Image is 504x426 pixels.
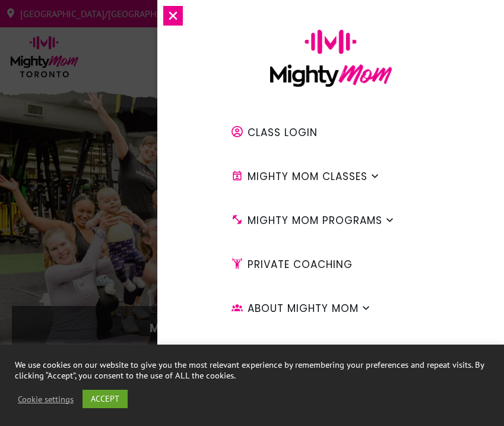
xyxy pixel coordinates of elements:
[270,30,392,87] img: Logo Mighty Mom Prenatal Postpartum Mom & Baby Fitness Programs Toronto Ontario Online Fitness fo...
[6,4,207,23] a: [GEOGRAPHIC_DATA]/[GEOGRAPHIC_DATA]
[6,36,83,84] img: mightymom-logo-toronto
[18,394,74,405] a: Cookie settings
[36,318,468,338] p: Mighty Mom
[223,116,338,149] a: Class Login
[248,166,367,187] span: Mighty Mom Classes
[223,204,402,236] a: Mighty Mom Programs
[83,390,128,408] a: ACCEPT
[223,160,388,193] a: Mighty Mom Classes
[15,359,489,381] div: We use cookies on our website to give you the most relevant experience by remembering your prefer...
[248,210,382,231] span: Mighty Mom Programs
[36,339,468,409] h1: .
[248,298,359,318] span: About Mighty Mom
[223,336,306,368] a: Events
[248,122,318,143] span: Class Login
[248,342,286,362] span: Events
[20,4,192,23] span: [GEOGRAPHIC_DATA]/[GEOGRAPHIC_DATA]
[248,254,353,274] span: Private Coaching
[223,248,373,280] a: Private Coaching
[223,292,379,324] a: About Mighty Mom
